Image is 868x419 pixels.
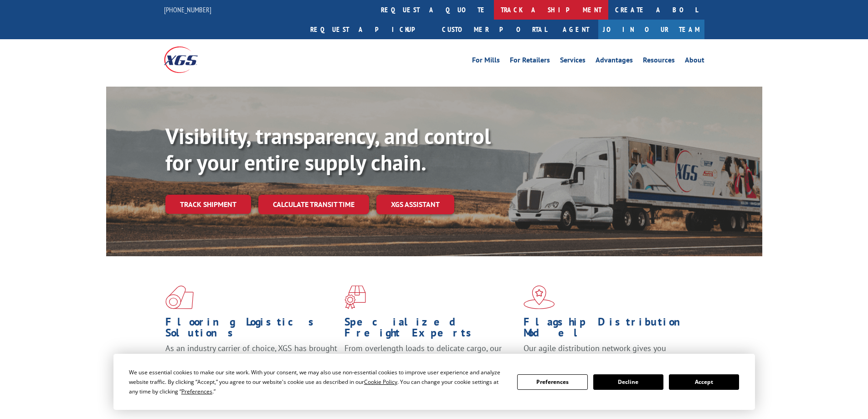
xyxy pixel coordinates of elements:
span: As an industry carrier of choice, XGS has brought innovation and dedication to flooring logistics... [165,343,337,375]
p: From overlength loads to delicate cargo, our experienced staff knows the best way to move your fr... [344,343,517,383]
button: Decline [593,374,663,390]
a: Advantages [596,57,633,67]
a: Agent [554,20,598,39]
span: Our agile distribution network gives you nationwide inventory management on demand. [524,343,691,364]
button: Preferences [517,374,587,390]
a: Resources [643,57,675,67]
h1: Flooring Logistics Solutions [165,316,338,343]
span: Cookie Policy [364,378,397,386]
span: Preferences [181,388,212,395]
a: About [685,57,704,67]
img: xgs-icon-focused-on-flooring-red [344,285,366,309]
a: Track shipment [165,195,251,214]
a: Join Our Team [598,20,704,39]
div: We use essential cookies to make our site work. With your consent, we may also use non-essential ... [129,367,506,396]
a: Services [560,57,586,67]
a: Calculate transit time [258,195,369,214]
a: For Retailers [510,57,550,67]
a: [PHONE_NUMBER] [164,5,211,14]
div: Cookie Consent Prompt [113,354,755,410]
img: xgs-icon-total-supply-chain-intelligence-red [165,285,194,309]
a: XGS ASSISTANT [376,195,454,214]
a: For Mills [472,57,500,67]
a: Customer Portal [435,20,554,39]
button: Accept [669,374,739,390]
img: xgs-icon-flagship-distribution-model-red [524,285,555,309]
h1: Specialized Freight Experts [344,316,517,343]
b: Visibility, transparency, and control for your entire supply chain. [165,122,491,176]
h1: Flagship Distribution Model [524,316,696,343]
a: Request a pickup [303,20,435,39]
